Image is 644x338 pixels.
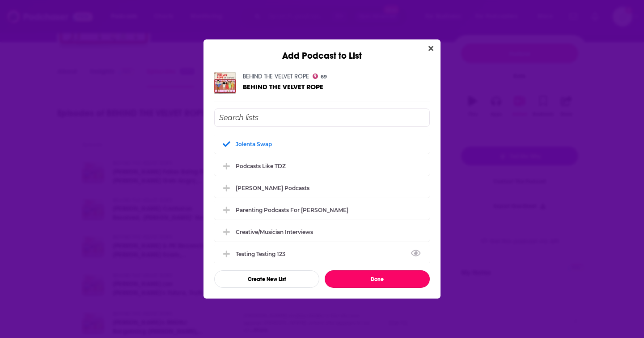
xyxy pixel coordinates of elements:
div: Gary Vider podcasts [214,178,430,198]
div: Jolenta swap [214,134,430,154]
div: Add Podcast To List [214,108,430,288]
button: Create New List [214,270,319,288]
input: Search lists [214,108,430,127]
img: BEHIND THE VELVET ROPE [214,72,236,94]
div: Creative/Musician interviews [214,222,430,242]
button: Close [425,43,437,54]
a: 69 [313,74,327,79]
div: Parenting podcasts for LIsa [214,200,430,220]
span: 69 [321,75,327,79]
a: BEHIND THE VELVET ROPE [243,73,309,80]
span: BEHIND THE VELVET ROPE [243,82,323,91]
div: Add Podcast to List [203,39,441,61]
div: [PERSON_NAME] podcasts [236,185,309,191]
div: Testing testing 123 [214,244,430,264]
div: Parenting podcasts for [PERSON_NAME] [236,207,348,213]
div: Podcasts like TDZ [236,163,286,169]
div: Jolenta swap [236,141,272,147]
button: View Link [285,256,291,256]
div: Creative/Musician interviews [236,229,313,235]
button: Done [325,270,430,288]
div: Podcasts like TDZ [214,156,430,176]
a: BEHIND THE VELVET ROPE [243,83,323,91]
div: Testing testing 123 [236,251,291,257]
